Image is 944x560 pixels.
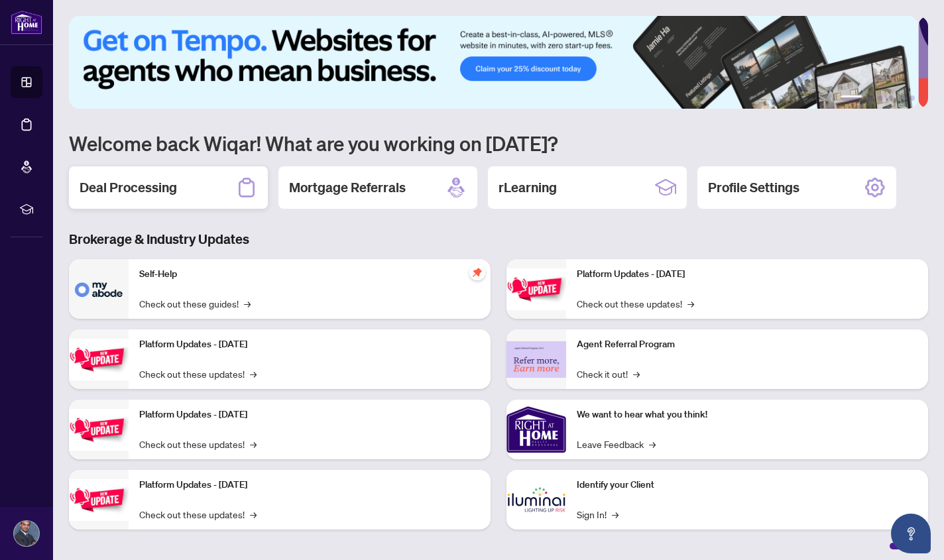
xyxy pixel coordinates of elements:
[899,95,904,101] button: 5
[469,264,485,280] span: pushpin
[69,479,129,521] img: Platform Updates - July 8, 2025
[577,408,917,422] p: We want to hear what you think!
[577,437,656,451] a: Leave Feedback→
[612,507,619,522] span: →
[841,95,862,101] button: 1
[69,16,918,109] img: Slide 0
[250,437,257,451] span: →
[867,95,872,101] button: 2
[577,296,694,311] a: Check out these updates!→
[139,337,480,352] p: Platform Updates - [DATE]
[649,437,656,451] span: →
[11,10,42,34] img: logo
[577,507,619,522] a: Sign In!→
[506,341,566,378] img: Agent Referral Program
[244,296,251,311] span: →
[708,178,799,197] h2: Profile Settings
[888,95,894,101] button: 4
[577,267,917,282] p: Platform Updates - [DATE]
[14,521,39,546] img: Profile Icon
[506,268,566,310] img: Platform Updates - June 23, 2025
[633,366,640,381] span: →
[139,408,480,422] p: Platform Updates - [DATE]
[506,400,566,459] img: We want to hear what you think!
[139,366,257,381] a: Check out these updates!→
[139,437,257,451] a: Check out these updates!→
[139,478,480,492] p: Platform Updates - [DATE]
[250,507,257,522] span: →
[687,296,694,311] span: →
[577,478,917,492] p: Identify your Client
[139,296,251,311] a: Check out these guides!→
[499,178,557,197] h2: rLearning
[506,470,566,530] img: Identify your Client
[139,267,480,282] p: Self-Help
[69,131,928,156] h1: Welcome back Wiqar! What are you working on [DATE]?
[69,259,129,319] img: Self-Help
[69,339,129,380] img: Platform Updates - September 16, 2025
[289,178,406,197] h2: Mortgage Referrals
[878,95,883,101] button: 3
[69,409,129,451] img: Platform Updates - July 21, 2025
[891,514,931,553] button: Open asap
[910,95,915,101] button: 6
[577,366,640,381] a: Check it out!→
[69,230,928,249] h3: Brokerage & Industry Updates
[139,507,257,522] a: Check out these updates!→
[250,366,257,381] span: →
[80,178,177,197] h2: Deal Processing
[577,337,917,352] p: Agent Referral Program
